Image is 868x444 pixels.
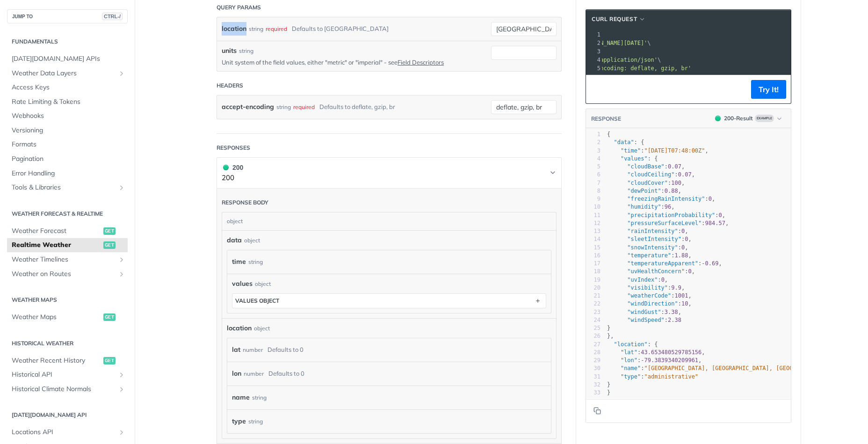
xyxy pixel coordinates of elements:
[7,124,128,138] a: Versioning
[222,100,274,114] label: accept-encoding
[586,332,600,340] div: 26
[702,260,705,267] span: -
[12,126,125,135] span: Versioning
[665,309,678,315] span: 3.38
[586,39,602,47] div: 2
[614,139,634,146] span: "data"
[12,111,125,121] span: Webhooks
[586,211,600,219] div: 11
[607,252,692,259] span: : ,
[621,373,641,380] span: "type"
[607,163,685,170] span: : ,
[12,240,101,250] span: Realtime Weather
[222,198,268,207] div: Response body
[586,389,600,397] div: 33
[627,244,678,251] span: "snowIntensity"
[724,114,753,123] div: 200 - Result
[586,357,600,364] div: 29
[586,244,600,252] div: 15
[661,277,665,283] span: 0
[627,180,668,186] span: "cloudCover"
[607,212,725,218] span: : ,
[12,183,116,192] span: Tools & Libraries
[268,367,304,380] div: Defaults to 0
[268,343,304,357] div: Defaults to 0
[627,196,705,202] span: "freezingRainIntensity"
[586,364,600,372] div: 30
[678,171,692,178] span: 0.07
[607,341,658,348] span: : {
[586,138,600,146] div: 2
[586,260,600,268] div: 17
[276,100,291,114] div: string
[12,428,116,437] span: Locations API
[222,162,243,173] div: 200
[217,3,261,12] div: Query Params
[607,317,681,323] span: :
[7,9,128,23] button: JUMP TOCTRL-/
[586,341,600,349] div: 27
[627,220,702,226] span: "pressureSurfaceLevel"
[668,317,681,323] span: 2.38
[7,339,128,348] h2: Historical Weather
[398,58,444,66] a: Field Descriptors
[217,144,250,152] div: Responses
[607,188,681,194] span: : ,
[7,411,128,419] h2: [DATE][DOMAIN_NAME] API
[607,260,722,267] span: : ,
[586,292,600,300] div: 21
[7,296,128,304] h2: Weather Maps
[607,357,702,364] span: : ,
[718,212,722,218] span: 0
[244,367,264,380] div: number
[586,219,600,227] div: 12
[586,47,602,56] div: 3
[586,227,600,235] div: 13
[586,300,600,308] div: 22
[7,167,128,181] a: Error Handling
[607,171,695,178] span: : ,
[7,425,128,439] a: Locations APIShow subpages for Locations API
[570,65,691,72] span: 'accept-encoding: deflate, gzip, br'
[715,116,721,121] span: 200
[227,323,252,333] span: location
[591,82,604,96] button: Copy to clipboard
[681,244,685,251] span: 0
[627,284,668,291] span: "visibility"
[607,236,692,242] span: : ,
[586,316,600,324] div: 24
[710,114,786,123] button: 200200-ResultExample
[103,357,116,364] span: get
[222,46,237,56] label: units
[7,382,128,396] a: Historical Climate NormalsShow subpages for Historical Climate Normals
[103,241,116,249] span: get
[607,244,688,251] span: : ,
[665,204,671,210] span: 96
[755,115,774,122] span: Example
[12,356,101,365] span: Weather Recent History
[7,267,128,281] a: Weather on RoutesShow subpages for Weather on Routes
[7,224,128,238] a: Weather Forecastget
[7,253,128,267] a: Weather TimelinesShow subpages for Weather Timelines
[239,47,253,55] div: string
[586,179,600,187] div: 7
[118,184,125,191] button: Show subpages for Tools & Libraries
[627,228,678,234] span: "rainIntensity"
[293,100,315,114] div: required
[607,155,658,162] span: : {
[627,300,678,307] span: "windDirection"
[549,169,557,176] svg: Chevron
[232,279,253,289] span: values
[222,212,554,230] div: object
[586,56,602,64] div: 4
[7,210,128,218] h2: Weather Forecast & realtime
[12,83,125,92] span: Access Keys
[235,297,279,304] div: values object
[232,343,240,357] label: lat
[621,147,641,154] span: "time"
[668,163,681,170] span: 0.07
[607,196,715,202] span: : ,
[586,131,600,138] div: 1
[586,308,600,316] div: 23
[12,269,116,279] span: Weather on Routes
